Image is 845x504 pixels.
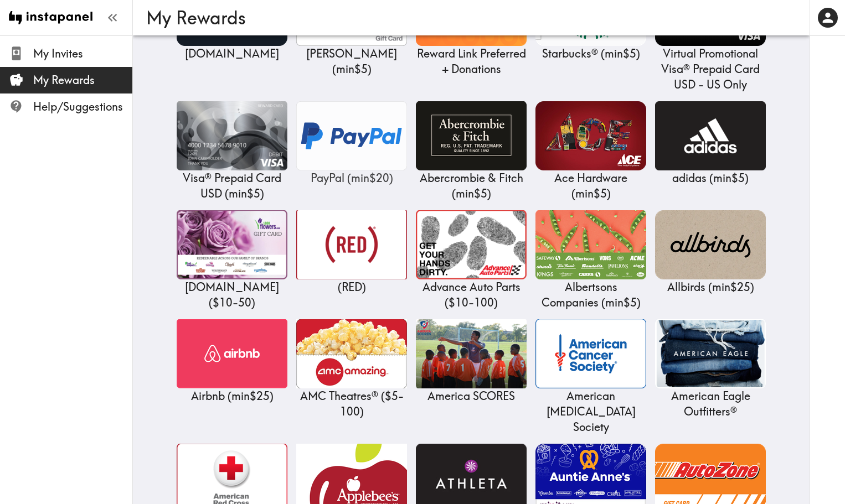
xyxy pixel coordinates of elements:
[416,210,527,279] img: Advance Auto Parts
[177,101,287,170] img: Visa® Prepaid Card USD
[416,279,527,310] p: Advance Auto Parts ( $10 - 100 )
[296,388,407,419] p: AMC Theatres® ( $5 - 100 )
[535,388,646,435] p: American [MEDICAL_DATA] Society
[535,279,646,310] p: Albertsons Companies ( min $5 )
[655,279,766,295] p: Allbirds ( min $25 )
[655,101,766,170] img: adidas
[416,101,527,170] img: Abercrombie & Fitch
[296,210,407,279] img: (RED)
[146,7,787,28] h3: My Rewards
[535,319,646,388] img: American Cancer Society
[655,210,766,295] a: AllbirdsAllbirds (min$25)
[177,101,287,201] a: Visa® Prepaid Card USDVisa® Prepaid Card USD (min$5)
[296,101,407,170] img: PayPal
[416,46,527,77] p: Reward Link Preferred + Donations
[655,319,766,419] a: American Eagle Outfitters®American Eagle Outfitters®
[33,46,132,61] span: My Invites
[655,46,766,92] p: Virtual Promotional Visa® Prepaid Card USD - US Only
[655,170,766,186] p: adidas ( min $5 )
[535,170,646,201] p: Ace Hardware ( min $5 )
[416,210,527,310] a: Advance Auto PartsAdvance Auto Parts ($10-100)
[655,210,766,279] img: Allbirds
[416,388,527,404] p: America SCORES
[177,319,287,404] a: AirbnbAirbnb (min$25)
[416,319,527,388] img: America SCORES
[655,319,766,388] img: American Eagle Outfitters®
[535,101,646,170] img: Ace Hardware
[535,101,646,201] a: Ace HardwareAce Hardware (min$5)
[535,46,646,61] p: Starbucks® ( min $5 )
[296,319,407,419] a: AMC Theatres®AMC Theatres® ($5-100)
[416,170,527,201] p: Abercrombie & Fitch ( min $5 )
[296,170,407,186] p: PayPal ( min $20 )
[177,46,287,61] p: [DOMAIN_NAME]
[177,388,287,404] p: Airbnb ( min $25 )
[655,101,766,186] a: adidasadidas (min$5)
[177,319,287,388] img: Airbnb
[296,279,407,295] p: (RED)
[416,319,527,404] a: America SCORESAmerica SCORES
[416,101,527,201] a: Abercrombie & FitchAbercrombie & Fitch (min$5)
[33,72,132,88] span: My Rewards
[655,388,766,419] p: American Eagle Outfitters®
[535,210,646,310] a: Albertsons CompaniesAlbertsons Companies (min$5)
[33,99,132,115] span: Help/Suggestions
[177,170,287,201] p: Visa® Prepaid Card USD ( min $5 )
[296,46,407,77] p: [PERSON_NAME] ( min $5 )
[177,210,287,310] a: 1-800flowers.com[DOMAIN_NAME] ($10-50)
[177,279,287,310] p: [DOMAIN_NAME] ( $10 - 50 )
[296,210,407,295] a: (RED)(RED)
[177,210,287,279] img: 1-800flowers.com
[535,319,646,435] a: American Cancer SocietyAmerican [MEDICAL_DATA] Society
[296,101,407,186] a: PayPalPayPal (min$20)
[535,210,646,279] img: Albertsons Companies
[296,319,407,388] img: AMC Theatres®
